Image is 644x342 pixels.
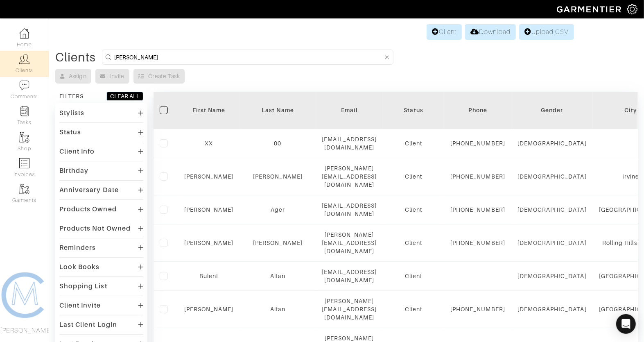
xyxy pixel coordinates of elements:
[253,173,303,180] a: [PERSON_NAME]
[59,128,81,136] div: Status
[178,92,240,129] th: Toggle SortBy
[270,273,285,279] a: Altan
[450,305,505,313] div: [PHONE_NUMBER]
[55,53,96,61] div: Clients
[19,158,29,168] img: orders-icon-0abe47150d42831381b5fb84f609e132dff9fe21cb692f30cb5eec754e2cba89.png
[627,4,637,14] img: gear-icon-white-bd11855cb880d31180b6d7d6211b90ccbf57a29d726f0c71d8c61bd08dd39cc2.png
[389,272,438,280] div: Client
[199,273,218,279] a: Bulent
[322,231,377,255] div: [PERSON_NAME][EMAIL_ADDRESS][DOMAIN_NAME]
[240,92,316,129] th: Toggle SortBy
[59,282,107,290] div: Shopping List
[450,106,505,114] div: Phone
[205,140,213,147] a: XX
[517,106,587,114] div: Gender
[389,206,438,214] div: Client
[322,202,377,218] div: [EMAIL_ADDRESS][DOMAIN_NAME]
[114,52,383,62] input: Search by name, email, phone, city, or state
[184,240,234,246] a: [PERSON_NAME]
[322,297,377,322] div: [PERSON_NAME][EMAIL_ADDRESS][DOMAIN_NAME]
[553,2,627,16] img: garmentier-logo-header-white-b43fb05a5012e4ada735d5af1a66efaba907eab6374d6393d1fbf88cb4ef424d.png
[322,106,377,114] div: Email
[59,224,131,233] div: Products Not Owned
[465,24,515,40] a: Download
[322,164,377,189] div: [PERSON_NAME][EMAIL_ADDRESS][DOMAIN_NAME]
[59,167,88,175] div: Birthday
[450,139,505,147] div: [PHONE_NUMBER]
[383,92,444,129] th: Toggle SortBy
[389,106,438,114] div: Status
[59,186,119,194] div: Anniversary Date
[427,24,462,40] a: Client
[110,92,140,100] div: CLEAR ALL
[246,106,310,114] div: Last Name
[184,106,234,114] div: First Name
[270,306,285,313] a: Altan
[450,172,505,181] div: [PHONE_NUMBER]
[253,240,303,246] a: [PERSON_NAME]
[184,306,234,313] a: [PERSON_NAME]
[19,28,29,39] img: dashboard-icon-dbcd8f5a0b271acd01030246c82b418ddd0df26cd7fceb0bd07c9910d44c42f6.png
[59,109,84,117] div: Stylists
[19,184,29,194] img: garments-icon-b7da505a4dc4fd61783c78ac3ca0ef83fa9d6f193b1c9dc38574b1d14d53ca28.png
[184,206,234,213] a: [PERSON_NAME]
[389,172,438,181] div: Client
[59,301,101,310] div: Client Invite
[106,92,143,101] button: CLEAR ALL
[517,206,587,214] div: [DEMOGRAPHIC_DATA]
[519,24,574,40] a: Upload CSV
[271,206,285,213] a: Ager
[19,54,29,64] img: clients-icon-6bae9207a08558b7cb47a8932f037763ab4055f8c8b6bfacd5dc20c3e0201464.png
[517,172,587,181] div: [DEMOGRAPHIC_DATA]
[517,272,587,280] div: [DEMOGRAPHIC_DATA]
[59,263,100,271] div: Look Books
[59,244,96,252] div: Reminders
[517,139,587,147] div: [DEMOGRAPHIC_DATA]
[389,305,438,313] div: Client
[19,132,29,143] img: garments-icon-b7da505a4dc4fd61783c78ac3ca0ef83fa9d6f193b1c9dc38574b1d14d53ca28.png
[59,321,117,329] div: Last Client Login
[450,239,505,247] div: [PHONE_NUMBER]
[322,135,377,152] div: [EMAIL_ADDRESS][DOMAIN_NAME]
[511,92,593,129] th: Toggle SortBy
[616,314,636,334] div: Open Intercom Messenger
[517,305,587,313] div: [DEMOGRAPHIC_DATA]
[450,206,505,214] div: [PHONE_NUMBER]
[322,268,377,284] div: [EMAIL_ADDRESS][DOMAIN_NAME]
[19,106,29,116] img: reminder-icon-8004d30b9f0a5d33ae49ab947aed9ed385cf756f9e5892f1edd6e32f2345188e.png
[274,140,282,147] a: 00
[184,173,234,180] a: [PERSON_NAME]
[389,239,438,247] div: Client
[59,92,84,100] div: FILTERS
[389,139,438,147] div: Client
[59,205,117,213] div: Products Owned
[19,80,29,91] img: comment-icon-a0a6a9ef722e966f86d9cbdc48e553b5cf19dbc54f86b18d962a5391bc8f6eb6.png
[517,239,587,247] div: [DEMOGRAPHIC_DATA]
[59,147,95,156] div: Client Info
